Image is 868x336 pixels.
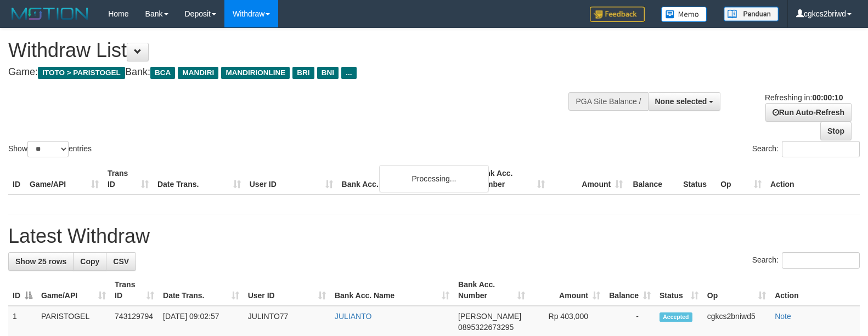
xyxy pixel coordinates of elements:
span: BRI [292,67,314,79]
th: Bank Acc. Number [471,163,549,195]
a: Copy [73,252,106,271]
th: User ID [245,163,337,195]
span: BNI [317,67,339,79]
a: JULIANTO [335,312,371,321]
h1: Latest Withdraw [8,225,860,247]
th: Bank Acc. Name [337,163,472,195]
button: None selected [648,92,721,111]
span: MANDIRI [178,67,218,79]
h1: Withdraw List [8,39,568,61]
a: CSV [106,252,136,271]
th: Action [770,275,860,306]
th: ID [8,163,25,195]
a: Note [775,312,791,321]
th: Balance: activate to sort column ascending [605,275,655,306]
a: Show 25 rows [8,252,74,271]
th: Amount [549,163,627,195]
a: Stop [820,122,852,140]
th: Game/API: activate to sort column ascending [37,275,110,306]
select: Showentries [27,141,69,157]
span: None selected [655,97,707,106]
div: PGA Site Balance / [568,92,647,111]
th: Bank Acc. Name: activate to sort column ascending [330,275,454,306]
img: MOTION_logo.png [8,5,92,22]
span: ... [341,67,356,79]
label: Show entries [8,141,92,157]
th: Amount: activate to sort column ascending [529,275,605,306]
span: [PERSON_NAME] [458,312,521,321]
span: Accepted [660,312,692,322]
span: Copy 0895322673295 to clipboard [458,323,514,332]
span: MANDIRIONLINE [221,67,290,79]
th: Op: activate to sort column ascending [703,275,770,306]
th: Trans ID: activate to sort column ascending [110,275,159,306]
input: Search: [782,141,860,157]
th: Action [766,163,860,195]
th: Trans ID [103,163,153,195]
label: Search: [752,252,860,269]
div: Processing... [379,165,489,192]
th: Game/API [25,163,103,195]
th: User ID: activate to sort column ascending [244,275,330,306]
a: Run Auto-Refresh [765,103,852,122]
h4: Game: Bank: [8,67,568,78]
th: ID: activate to sort column descending [8,275,37,306]
img: Feedback.jpg [590,7,645,22]
span: BCA [150,67,175,79]
span: CSV [113,257,129,266]
th: Status: activate to sort column ascending [655,275,703,306]
th: Date Trans.: activate to sort column ascending [159,275,244,306]
label: Search: [752,141,860,157]
img: panduan.png [724,7,779,21]
span: ITOTO > PARISTOGEL [38,67,125,79]
span: Refreshing in: [765,93,843,102]
span: Show 25 rows [15,257,66,266]
th: Bank Acc. Number: activate to sort column ascending [454,275,529,306]
input: Search: [782,252,860,269]
th: Op [716,163,766,195]
strong: 00:00:10 [812,93,843,102]
span: Copy [80,257,99,266]
th: Date Trans. [153,163,245,195]
img: Button%20Memo.svg [661,7,707,22]
th: Status [679,163,716,195]
th: Balance [627,163,679,195]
